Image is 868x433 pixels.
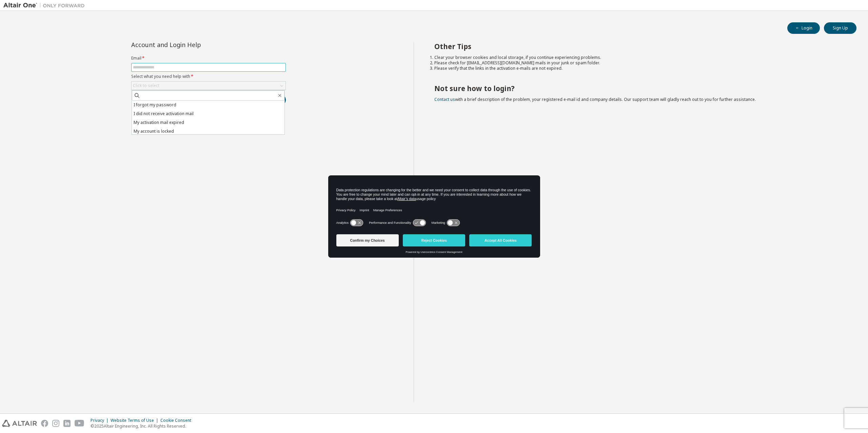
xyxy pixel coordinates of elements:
div: Account and Login Help [131,42,255,47]
button: Login [787,22,820,34]
a: Contact us [434,96,455,102]
div: Website Terms of Use [111,418,160,423]
img: instagram.svg [52,420,59,427]
li: I forgot my password [132,101,284,109]
label: Select what you need help with [131,74,286,79]
div: Click to select [132,82,285,90]
button: Sign Up [824,22,856,34]
p: © 2025 Altair Engineering, Inc. All Rights Reserved. [91,423,195,429]
img: youtube.svg [75,420,84,427]
img: Altair One [3,2,88,9]
div: Cookie Consent [160,418,195,423]
img: facebook.svg [41,420,48,427]
div: Privacy [91,418,111,423]
li: Please verify that the links in the activation e-mails are not expired. [434,66,845,71]
li: Clear your browser cookies and local storage, if you continue experiencing problems. [434,55,845,60]
img: altair_logo.svg [2,420,37,427]
img: linkedin.svg [63,420,71,427]
li: Please check for [EMAIL_ADDRESS][DOMAIN_NAME] mails in your junk or spam folder. [434,60,845,66]
label: Email [131,56,286,61]
div: Click to select [133,83,159,88]
span: with a brief description of the problem, your registered e-mail id and company details. Our suppo... [434,96,756,102]
h2: Not sure how to login? [434,84,845,93]
h2: Other Tips [434,42,845,51]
